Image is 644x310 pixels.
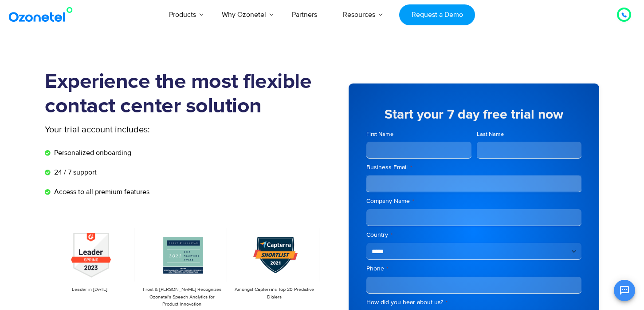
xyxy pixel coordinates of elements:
[52,187,149,197] span: Access to all premium features
[614,280,635,301] button: Open chat
[366,298,581,307] label: How did you hear about us?
[45,70,322,119] h1: Experience the most flexible contact center solution
[45,123,255,136] p: Your trial account includes:
[52,147,131,158] span: Personalized onboarding
[49,286,130,294] p: Leader in [DATE]
[477,130,582,139] label: Last Name
[366,231,581,239] label: Country
[366,108,581,121] h5: Start your 7 day free trial now
[399,4,475,25] a: Request a Demo
[234,286,315,301] p: Amongst Capterra’s Top 20 Predictive Dialers
[366,130,471,139] label: First Name
[366,163,581,172] label: Business Email
[52,167,97,178] span: 24 / 7 support
[141,286,222,308] p: Frost & [PERSON_NAME] Recognizes Ozonetel's Speech Analytics for Product Innovation
[366,264,581,273] label: Phone
[366,197,581,206] label: Company Name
